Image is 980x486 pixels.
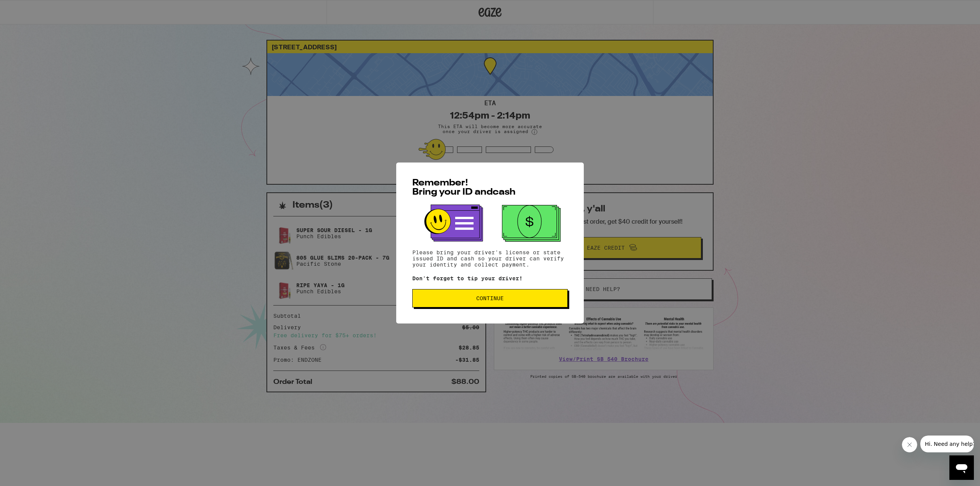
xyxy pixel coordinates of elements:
[5,5,55,11] span: Hi. Need any help?
[412,289,568,307] button: Continue
[949,455,974,480] iframe: Button to launch messaging window
[476,296,504,301] span: Continue
[902,437,917,452] iframe: Close message
[412,249,568,268] p: Please bring your driver's license or state issued ID and cash so your driver can verify your ide...
[412,275,568,281] p: Don't forget to tip your driver!
[412,179,516,197] span: Remember! Bring your ID and cash
[920,436,974,452] iframe: Message from company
